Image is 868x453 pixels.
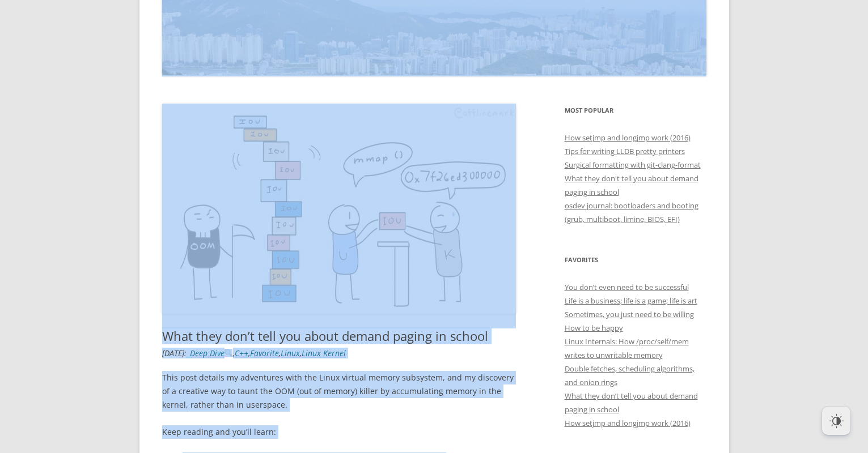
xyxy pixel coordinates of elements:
[565,336,689,360] a: Linux Internals: How /proc/self/mem writes to unwritable memory
[565,133,691,143] a: How setjmp and longjmp work (2016)
[565,200,698,224] a: osdev journal: bootloaders and booting (grub, multiboot, limine, BIOS, EFI)
[565,309,694,319] a: Sometimes, you just need to be willing
[565,146,685,156] a: Tips for writing LLDB pretty printers
[162,348,346,358] i: : , , , ,
[302,348,346,358] a: Linux Kernel
[565,391,698,414] a: What they don’t tell you about demand paging in school
[162,371,516,412] p: This post details my adventures with the Linux virtual memory subsystem, and my discovery of a cr...
[565,282,689,292] a: You don’t even need to be successful
[250,348,279,358] a: Favorite
[235,348,248,358] a: C++
[565,173,698,197] a: What they don't tell you about demand paging in school
[162,348,184,358] time: [DATE]
[565,253,706,267] h3: Favorites
[565,296,697,306] a: Life is a business; life is a game; life is art
[225,349,232,357] img: 🔍
[565,364,695,387] a: Double fetches, scheduling algorithms, and onion rings
[162,425,516,439] p: Keep reading and you’ll learn:
[187,348,234,358] a: _Deep Dive
[281,348,300,358] a: Linux
[565,104,706,117] h3: Most Popular
[565,418,691,428] a: How setjmp and longjmp work (2016)
[162,328,516,343] h1: What they don’t tell you about demand paging in school
[565,323,623,333] a: How to be happy
[565,160,701,170] a: Surgical formatting with git-clang-format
